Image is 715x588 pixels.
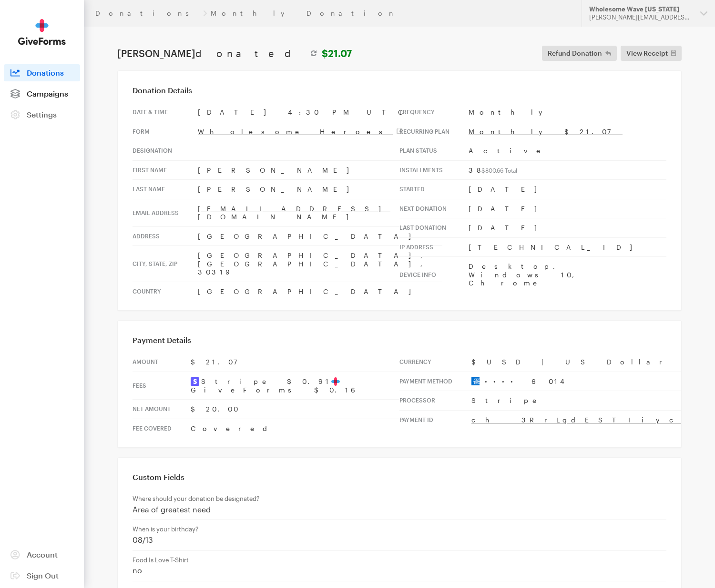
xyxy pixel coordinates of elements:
[4,567,80,584] a: Sign Out
[399,199,469,218] th: Next donation
[133,556,666,564] p: Food Is Love T-Shirt
[198,226,442,246] td: [GEOGRAPHIC_DATA]
[399,103,469,122] th: Frequency
[399,257,469,293] th: Device info
[198,246,442,282] td: [GEOGRAPHIC_DATA], [GEOGRAPHIC_DATA], 30319
[133,160,198,180] th: First Name
[311,317,404,352] span: Wholesome Wave [US_STATE] [STREET_ADDRESS] [GEOGRAPHIC_DATA][US_STATE]
[469,257,666,293] td: Desktop, Windows 10, Chrome
[133,335,666,345] h3: Payment Details
[334,44,381,92] img: WWG_RGB_04-Logomark.jpg
[133,103,198,122] th: Date & time
[399,180,469,199] th: Started
[133,525,666,533] p: When is your birthday?
[191,353,399,372] td: $21.07
[198,205,390,221] a: [EMAIL_ADDRESS][DOMAIN_NAME]
[215,125,500,173] td: Your Generous Gift Benefits the Work of Wholesome Wave [US_STATE]
[133,282,198,301] th: Country
[300,215,415,241] a: Make a New Donation
[133,141,198,161] th: Designation
[469,141,666,161] td: Active
[133,566,666,576] p: no
[399,391,471,411] th: Processor
[133,86,666,95] h3: Donation Details
[133,180,198,199] th: Last Name
[322,48,352,59] strong: $21.07
[331,377,340,386] img: favicon-aeed1a25926f1876c519c09abb28a859d2c37b09480cd79f99d23ee3a2171d47.svg
[469,218,666,238] td: [DATE]
[27,550,58,559] span: Account
[133,122,198,141] th: Form
[318,394,397,401] a: Powered byGiveForms
[399,218,469,238] th: Last donation
[469,237,666,257] td: [TECHNICAL_ID]
[27,68,64,77] span: Donations
[621,46,682,61] a: View Receipt
[240,173,475,194] td: Thank you for your generous gift of $21.07 to Wholesome Wave [US_STATE].
[133,495,666,503] p: Where should your donation be designated?
[198,127,402,136] a: Wholesome Heroes
[95,10,199,17] a: Donations
[195,48,306,59] span: donated
[589,13,693,21] div: [PERSON_NAME][EMAIL_ADDRESS][DOMAIN_NAME]
[133,353,191,372] th: Amount
[133,199,198,226] th: Email address
[198,103,442,122] td: [DATE] 4:30 PM UTC
[399,410,471,429] th: Payment Id
[469,180,666,199] td: [DATE]
[117,48,352,59] h1: [PERSON_NAME]
[399,372,471,391] th: Payment Method
[27,110,57,119] span: Settings
[198,180,442,199] td: [PERSON_NAME]
[133,246,198,282] th: City, state, zip
[481,167,517,174] sub: $800.66 Total
[191,400,399,419] td: $20.00
[333,345,382,352] a: [DOMAIN_NAME]
[399,141,469,161] th: Plan Status
[191,377,199,386] img: stripe2-5d9aec7fb46365e6c7974577a8dae7ee9b23322d394d28ba5d52000e5e5e0903.svg
[469,160,666,180] td: 38
[399,237,469,257] th: IP address
[133,226,198,246] th: Address
[133,535,666,545] p: 08/13
[626,48,668,59] span: View Receipt
[4,106,80,123] a: Settings
[191,372,399,400] td: Stripe $0.91 GiveForms $0.16
[469,127,623,136] a: Monthly $21.07
[399,122,469,141] th: Recurring Plan
[399,160,469,180] th: Installments
[191,419,399,438] td: Covered
[133,505,666,515] p: Area of greatest need
[4,85,80,102] a: Campaigns
[312,370,404,376] span: Manage My Recurring Donation
[548,48,602,59] span: Refund Donation
[542,46,617,61] button: Refund Donation
[198,160,442,180] td: [PERSON_NAME]
[469,103,666,122] td: Monthly
[27,571,59,580] span: Sign Out
[4,64,80,81] a: Donations
[133,400,191,419] th: Net Amount
[313,278,408,286] td: Your gift receipt is attached
[198,282,442,301] td: [GEOGRAPHIC_DATA]
[27,89,68,98] span: Campaigns
[133,472,666,482] h3: Custom Fields
[469,199,666,218] td: [DATE]
[4,546,80,563] a: Account
[133,372,191,400] th: Fees
[18,19,66,45] img: GiveForms
[133,419,191,438] th: Fee Covered
[589,5,693,13] div: Wholesome Wave [US_STATE]
[399,353,471,372] th: Currency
